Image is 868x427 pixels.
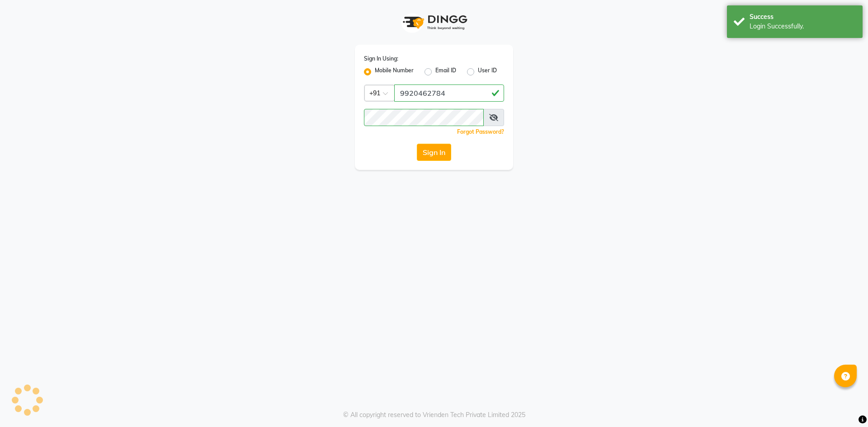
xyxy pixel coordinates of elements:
label: Mobile Number [375,66,414,77]
label: Sign In Using: [364,55,398,63]
a: Forgot Password? [457,128,504,135]
label: User ID [478,66,497,77]
button: Sign In [417,144,451,161]
img: logo1.svg [398,9,470,36]
iframe: chat widget [830,391,859,418]
div: Success [750,12,856,22]
div: Login Successfully. [750,22,856,31]
label: Email ID [435,66,456,77]
input: Username [394,84,504,102]
input: Username [364,109,484,126]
